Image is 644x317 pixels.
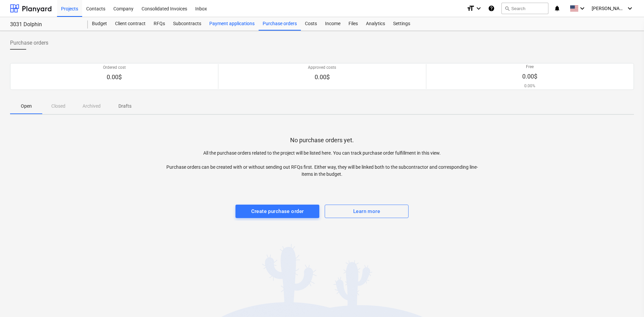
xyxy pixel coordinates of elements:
p: Ordered cost [103,65,126,70]
p: 0.00$ [103,73,126,81]
a: Subcontracts [169,17,205,31]
i: keyboard_arrow_down [626,4,634,12]
span: [PERSON_NAME] [592,6,625,11]
p: All the purchase orders related to the project will be listed here. You can track purchase order ... [166,150,478,178]
i: format_size [467,4,475,12]
span: search [504,6,510,11]
a: Analytics [362,17,389,31]
i: keyboard_arrow_down [475,4,483,12]
a: Payment applications [205,17,259,31]
i: Knowledge base [488,4,495,12]
i: notifications [554,4,560,12]
button: Search [501,3,548,14]
a: Client contract [111,17,150,31]
a: Purchase orders [259,17,301,31]
p: Approved costs [308,65,336,70]
p: 0.00$ [522,72,537,81]
p: Open [18,103,34,110]
p: Free [522,64,537,70]
button: Create purchase order [235,205,319,218]
a: RFQs [150,17,169,31]
div: Learn more [353,207,380,216]
p: 0.00$ [308,73,336,81]
p: 0.00% [522,83,537,89]
div: 3031 Dolphin [10,21,80,28]
p: No purchase orders yet. [290,136,354,144]
a: Settings [389,17,414,31]
a: Files [344,17,362,31]
i: keyboard_arrow_down [578,4,586,12]
p: Drafts [117,103,133,110]
div: Create purchase order [251,207,304,216]
a: Costs [301,17,321,31]
a: Budget [88,17,111,31]
button: Learn more [325,205,409,218]
span: Purchase orders [10,39,48,47]
a: Income [321,17,344,31]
